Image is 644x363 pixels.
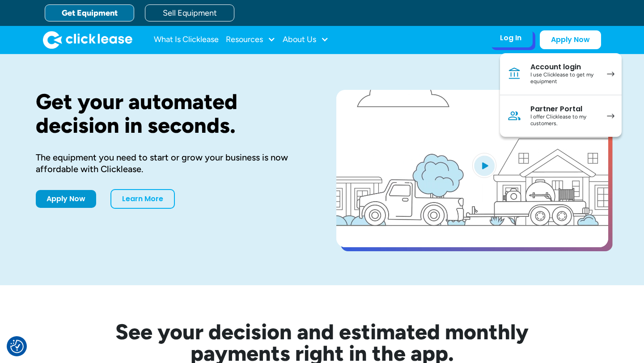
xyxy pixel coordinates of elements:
button: Consent Preferences [10,340,24,353]
img: Revisit consent button [10,340,24,353]
div: Partner Portal [530,105,598,114]
div: I offer Clicklease to my customers. [530,114,598,127]
img: arrow [607,114,614,118]
img: Blue play button logo on a light blue circular background [472,153,496,178]
a: Account loginI use Clicklease to get my equipment [500,53,622,95]
div: Account login [530,63,598,72]
a: Sell Equipment [145,4,234,21]
img: Clicklease logo [43,31,132,49]
h1: Get your automated decision in seconds. [36,90,308,137]
div: Log In [500,34,521,42]
div: I use Clicklease to get my equipment [530,72,598,85]
div: Resources [226,31,275,49]
nav: Log In [500,53,622,137]
a: What Is Clicklease [154,31,219,49]
a: Learn More [110,189,175,209]
a: open lightbox [336,90,608,247]
a: Apply Now [36,190,96,208]
div: About Us [283,31,329,49]
div: The equipment you need to start or grow your business is now affordable with Clicklease. [36,152,308,175]
img: Bank icon [507,67,521,81]
a: Apply Now [540,30,601,49]
a: Get Equipment [45,4,134,21]
img: Person icon [507,109,521,123]
img: arrow [607,72,614,76]
a: home [43,31,132,49]
a: Partner PortalI offer Clicklease to my customers. [500,95,622,137]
